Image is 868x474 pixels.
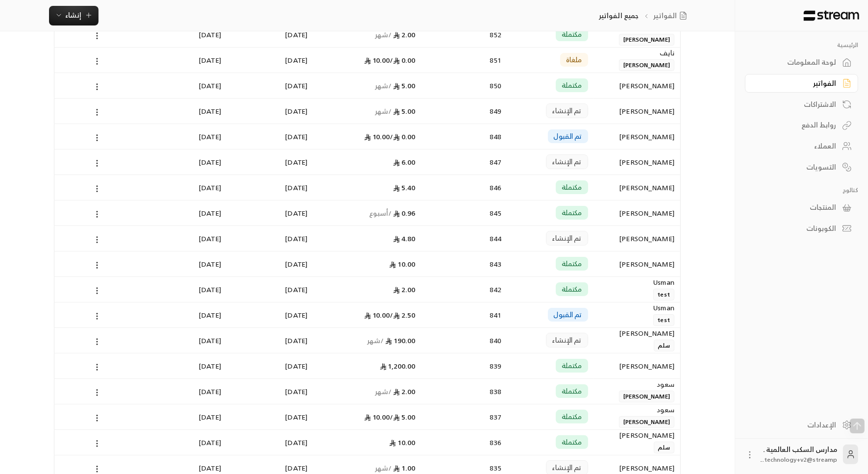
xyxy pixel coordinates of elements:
[757,162,836,172] div: التسويات
[552,106,582,116] span: تم الإنشاء
[619,59,674,71] span: [PERSON_NAME]
[367,334,384,347] span: / شهر
[427,99,501,124] div: 849
[600,353,674,378] div: [PERSON_NAME]
[147,404,221,429] div: [DATE]
[552,233,582,243] span: تم الإنشاء
[427,379,501,404] div: 838
[757,202,836,212] div: المنتجات
[319,99,415,124] div: 5.00
[427,124,501,149] div: 848
[562,80,582,90] span: مكتملة
[233,175,307,200] div: [DATE]
[66,9,82,21] span: إنشاء
[319,302,415,327] div: 10.00
[390,411,415,423] span: 5.00 /
[600,48,674,58] div: نايف
[562,386,582,396] span: مكتملة
[554,310,582,320] span: تم القبول
[600,379,674,390] div: سعود
[147,99,221,124] div: [DATE]
[745,74,858,93] a: الفواتير
[147,48,221,73] div: [DATE]
[745,41,858,49] p: الرئيسية
[147,226,221,251] div: [DATE]
[427,302,501,327] div: 841
[427,48,501,73] div: 851
[147,251,221,276] div: [DATE]
[427,200,501,225] div: 845
[600,328,674,339] div: [PERSON_NAME]
[147,22,221,47] div: [DATE]
[554,131,582,141] span: تم القبول
[233,124,307,149] div: [DATE]
[147,379,221,404] div: [DATE]
[654,11,691,21] a: الفواتير
[619,391,674,402] span: [PERSON_NAME]
[319,353,415,378] div: 1,200.00
[600,430,674,441] div: [PERSON_NAME]
[147,124,221,149] div: [DATE]
[562,208,582,218] span: مكتملة
[562,29,582,39] span: مكتملة
[319,200,415,225] div: 0.96
[319,277,415,302] div: 2.00
[745,157,858,176] a: التسويات
[600,251,674,276] div: [PERSON_NAME]
[757,141,836,151] div: العملاء
[319,251,415,276] div: 10.00
[745,186,858,194] p: كتالوج
[233,430,307,455] div: [DATE]
[427,277,501,302] div: 842
[552,335,582,345] span: تم الإنشاء
[427,328,501,353] div: 840
[562,361,582,371] span: مكتملة
[562,182,582,192] span: مكتملة
[233,302,307,327] div: [DATE]
[375,28,392,41] span: / شهر
[390,54,415,66] span: 0.00 /
[552,157,582,167] span: تم الإنشاء
[233,48,307,73] div: [DATE]
[390,130,415,143] span: 0.00 /
[147,200,221,225] div: [DATE]
[233,22,307,47] div: [DATE]
[233,251,307,276] div: [DATE]
[390,309,415,321] span: 2.50 /
[427,404,501,429] div: 837
[147,277,221,302] div: [DATE]
[427,150,501,175] div: 847
[233,226,307,251] div: [DATE]
[757,224,836,233] div: الكوبونات
[233,150,307,175] div: [DATE]
[562,259,582,269] span: مكتملة
[562,437,582,447] span: مكتملة
[233,379,307,404] div: [DATE]
[427,22,501,47] div: 852
[233,277,307,302] div: [DATE]
[375,79,392,92] span: / شهر
[761,454,837,465] span: technology+v2@streamp...
[233,404,307,429] div: [DATE]
[427,175,501,200] div: 846
[147,175,221,200] div: [DATE]
[757,420,836,430] div: الإعدادات
[375,385,392,398] span: / شهر
[147,430,221,455] div: [DATE]
[745,137,858,156] a: العملاء
[599,11,691,21] nav: breadcrumb
[654,442,674,453] span: سلم
[566,55,582,65] span: ملغاة
[552,463,582,473] span: تم الإنشاء
[761,445,837,464] div: مدارس السكب العالمية .
[427,251,501,276] div: 843
[562,284,582,294] span: مكتملة
[319,379,415,404] div: 2.00
[233,353,307,378] div: [DATE]
[757,100,836,109] div: الاشتراكات
[147,73,221,98] div: [DATE]
[147,353,221,378] div: [DATE]
[653,289,675,300] span: test
[319,328,415,353] div: 190.00
[600,175,674,200] div: [PERSON_NAME]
